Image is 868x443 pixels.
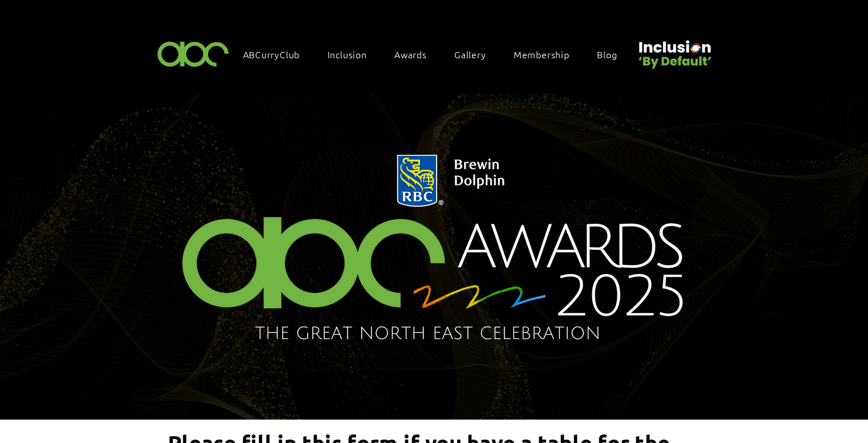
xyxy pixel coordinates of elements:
[635,31,713,70] img: Untitled design (22).png
[508,42,587,66] a: Membership
[597,48,617,61] span: Blog
[154,37,233,70] img: ABC-Logo-Blank-Background-01-01-2.png
[591,42,634,66] a: Blog
[389,42,444,66] div: Awards
[449,42,503,66] a: Gallery
[328,48,367,61] span: Inclusion
[243,48,300,61] span: ABCurryClub
[237,42,635,66] nav: Site
[514,48,570,61] span: Membership
[454,48,486,61] span: Gallery
[151,142,718,358] img: Northern Insights Double Pager Apr 2025.png
[237,42,317,66] a: ABCurryClub
[322,42,384,66] div: Inclusion
[394,48,427,61] span: Awards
